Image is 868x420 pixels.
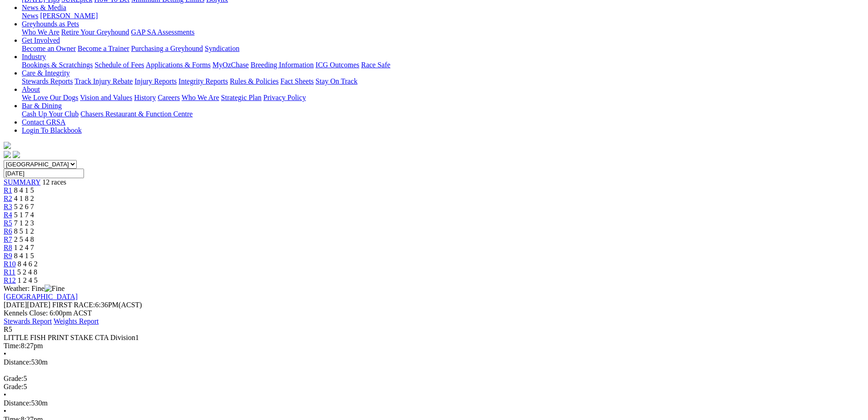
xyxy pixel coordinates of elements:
[4,342,858,350] div: 8:27pm
[4,252,12,260] a: R9
[4,195,12,202] span: R2
[4,268,15,276] a: R11
[22,110,858,118] div: Bar & Dining
[131,45,203,52] a: Purchasing a Greyhound
[4,151,11,158] img: facebook.svg
[4,317,52,325] a: Stewards Report
[22,94,858,102] div: About
[22,20,79,28] a: Greyhounds as Pets
[14,244,34,251] span: 1 2 4 7
[4,358,31,366] span: Distance:
[52,301,95,309] span: FIRST RACE:
[4,342,21,350] span: Time:
[54,317,99,325] a: Weights Report
[94,61,144,69] a: Schedule of Fees
[22,61,858,69] div: Industry
[52,301,142,309] span: 6:36PM(ACST)
[22,118,65,126] a: Contact GRSA
[22,4,66,11] a: News & Media
[14,235,34,243] span: 2 5 4 8
[44,285,64,293] img: Fine
[4,293,78,300] a: [GEOGRAPHIC_DATA]
[230,77,279,85] a: Rules & Policies
[4,350,6,358] span: •
[4,391,6,399] span: •
[4,334,858,342] div: LITTLE FISH PRINT STAKE CTA Division1
[361,61,390,69] a: Race Safe
[14,252,34,260] span: 8 4 1 5
[22,12,858,20] div: News & Media
[4,309,858,317] div: Kennels Close: 6:00pm ACST
[221,94,261,101] a: Strategic Plan
[14,219,34,227] span: 7 1 2 3
[22,85,40,93] a: About
[4,178,40,186] a: SUMMARY
[40,12,98,20] a: [PERSON_NAME]
[4,244,12,251] span: R8
[263,94,306,101] a: Privacy Policy
[22,110,79,118] a: Cash Up Your Club
[4,399,858,407] div: 530m
[4,407,6,415] span: •
[22,77,858,85] div: Care & Integrity
[281,77,314,85] a: Fact Sheets
[4,169,84,178] input: Select date
[158,94,180,101] a: Careers
[316,61,359,69] a: ICG Outcomes
[134,94,156,101] a: History
[178,77,228,85] a: Integrity Reports
[4,235,12,243] a: R7
[4,358,858,366] div: 530m
[22,102,62,110] a: Bar & Dining
[4,142,11,149] img: logo-grsa-white.png
[22,53,46,60] a: Industry
[316,77,357,85] a: Stay On Track
[146,61,211,69] a: Applications & Forms
[212,61,249,69] a: MyOzChase
[22,126,82,134] a: Login To Blackbook
[4,276,16,284] a: R12
[22,61,93,69] a: Bookings & Scratchings
[22,45,858,53] div: Get Involved
[13,151,20,158] img: twitter.svg
[22,12,38,20] a: News
[22,45,76,52] a: Become an Owner
[134,77,177,85] a: Injury Reports
[4,383,24,390] span: Grade:
[4,219,12,227] a: R5
[22,28,59,36] a: Who We Are
[4,186,12,194] a: R1
[4,375,24,382] span: Grade:
[18,276,38,284] span: 1 2 4 5
[4,203,12,210] a: R3
[4,301,50,309] span: [DATE]
[80,94,132,101] a: Vision and Values
[22,94,78,101] a: We Love Our Dogs
[4,285,64,292] span: Weather: Fine
[4,325,12,333] span: R5
[4,211,12,219] a: R4
[4,227,12,235] a: R6
[18,260,38,268] span: 8 4 6 2
[251,61,314,69] a: Breeding Information
[22,77,73,85] a: Stewards Reports
[4,260,16,268] a: R10
[42,178,66,186] span: 12 races
[22,69,70,77] a: Care & Integrity
[205,45,239,52] a: Syndication
[4,399,31,407] span: Distance:
[182,94,219,101] a: Who We Are
[14,195,34,202] span: 4 1 8 2
[14,186,34,194] span: 8 4 1 5
[80,110,192,118] a: Chasers Restaurant & Function Centre
[14,227,34,235] span: 8 5 1 2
